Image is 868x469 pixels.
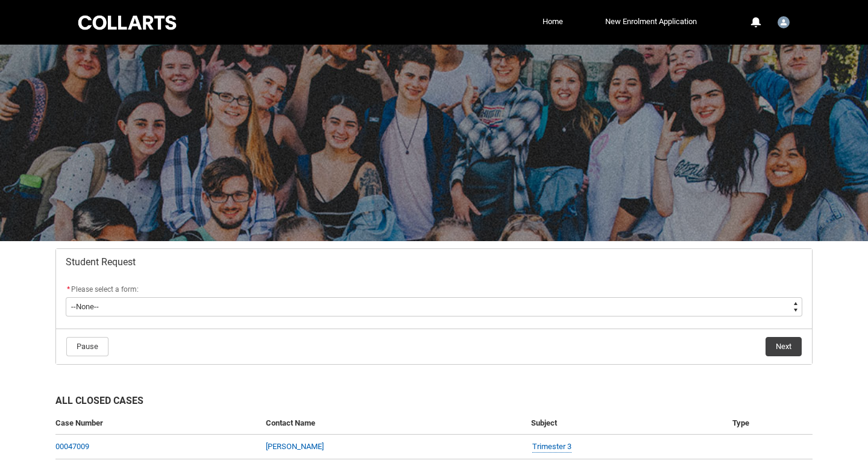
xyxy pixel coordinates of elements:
a: [PERSON_NAME] [266,442,324,451]
button: Next [766,337,802,356]
th: Subject [526,412,728,435]
a: Home [539,13,566,31]
th: Case Number [55,412,261,435]
img: Student.mnsofwa.20252927 [778,16,790,28]
th: Contact Name [261,412,526,435]
span: Student Request [66,256,136,268]
th: Type [728,412,813,435]
a: 00047009 [55,442,89,451]
button: User Profile Student.mnsofwa.20252927 [775,11,793,31]
span: Please select a form: [71,285,139,294]
article: Redu_Student_Request flow [55,248,813,365]
h2: All Closed Cases [55,394,813,412]
button: Pause [66,337,108,356]
abbr: required [67,285,70,294]
a: Trimester 3 [532,441,571,453]
a: New Enrolment Application [602,13,700,31]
